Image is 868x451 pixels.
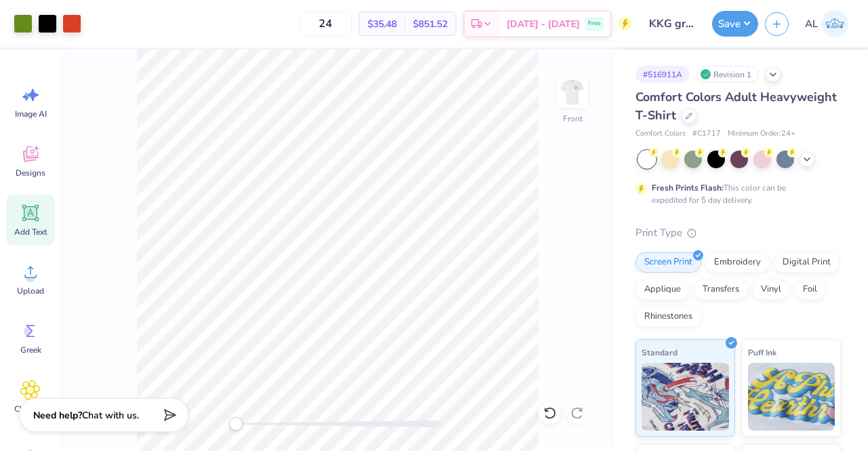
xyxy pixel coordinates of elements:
div: Embroidery [705,252,770,273]
input: – – [299,12,352,36]
div: Screen Print [635,252,701,273]
span: [DATE] - [DATE] [507,17,580,31]
div: Digital Print [774,252,840,273]
button: Save [712,11,758,37]
span: Comfort Colors [635,128,686,140]
a: AL [799,10,854,37]
span: Puff Ink [748,345,776,359]
img: Standard [642,363,729,431]
img: Ashlyn Lebas [821,10,848,37]
div: Print Type [635,225,841,241]
strong: Fresh Prints Flash: [652,182,724,193]
span: AL [805,16,818,32]
span: $35.48 [368,17,397,31]
span: Clipart & logos [8,404,53,425]
span: Designs [16,168,45,178]
strong: Need help? [33,409,82,422]
span: Upload [17,286,44,296]
span: Standard [642,345,677,359]
div: Front [563,113,583,125]
span: Comfort Colors Adult Heavyweight T-Shirt [635,89,837,123]
div: Vinyl [752,279,790,300]
img: Front [559,79,586,106]
span: Image AI [15,109,47,119]
span: # C1717 [692,128,721,140]
span: Add Text [14,227,47,237]
span: Chat with us. [82,409,139,422]
span: Minimum Order: 24 + [728,128,795,140]
img: Puff Ink [748,363,835,431]
div: Accessibility label [229,417,243,431]
span: Free [588,19,601,28]
div: Transfers [694,279,748,300]
div: Rhinestones [635,307,701,327]
span: Greek [20,345,41,355]
div: # 516911A [635,66,690,83]
input: Untitled Design [639,10,705,37]
div: Foil [794,279,826,300]
span: $851.52 [413,17,448,31]
div: This color can be expedited for 5 day delivery. [652,182,818,206]
div: Applique [635,279,690,300]
div: Revision 1 [696,66,759,83]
